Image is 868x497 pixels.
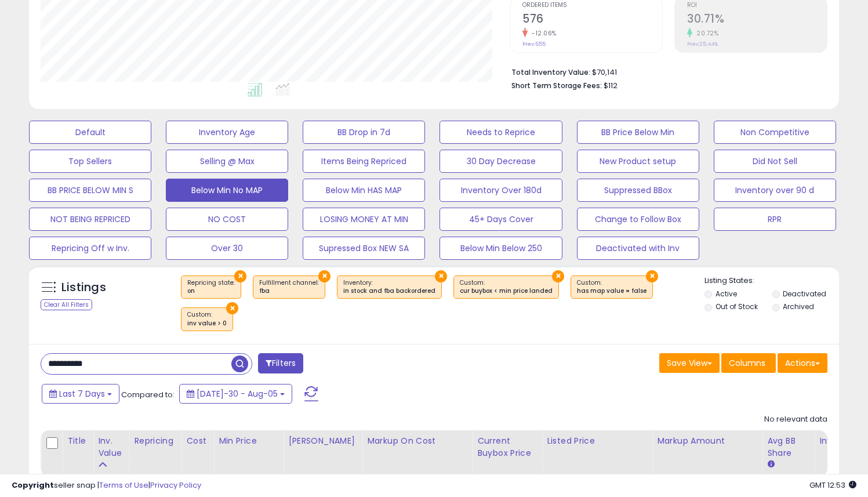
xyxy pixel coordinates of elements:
button: × [646,270,658,282]
button: Inventory Over 180d [440,179,562,202]
div: Avg BB Share [767,435,809,459]
button: Supressed Box NEW SA [303,237,425,260]
div: Title [67,435,88,447]
div: [PERSON_NAME] [288,435,357,447]
span: 2025-08-13 12:53 GMT [809,480,856,491]
h5: Listings [61,280,106,296]
button: Last 7 Days [42,384,119,404]
b: Short Term Storage Fees: [511,81,602,90]
div: seller snap | | [12,480,201,491]
small: Prev: 655 [522,41,546,48]
button: Actions [778,353,827,373]
button: Default [29,121,151,144]
div: in stock and fba backordered [343,287,435,295]
a: Privacy Policy [150,480,201,491]
label: Active [716,289,737,299]
button: Needs to Reprice [440,121,562,144]
strong: Copyright [12,480,54,491]
th: The percentage added to the cost of goods (COGS) that forms the calculator for Min & Max prices. [362,430,473,477]
div: Inv. value [98,435,124,459]
button: Below Min No MAP [166,179,288,202]
button: Non Competitive [714,121,836,144]
span: [DATE]-30 - Aug-05 [197,388,278,400]
div: Markup on Cost [367,435,467,447]
div: Current Buybox Price [477,435,537,459]
button: New Product setup [577,150,699,173]
button: Suppressed BBox [577,179,699,202]
button: RPR [714,208,836,231]
div: Listed Price [547,435,647,447]
button: 30 Day Decrease [440,150,562,173]
button: × [435,270,447,282]
span: Custom: [577,278,647,296]
button: Deactivated with Inv [577,237,699,260]
div: Markup Amount [657,435,757,447]
span: Last 7 Days [59,388,105,400]
span: Ordered Items [522,2,662,9]
span: Custom: [460,278,553,296]
div: Clear All Filters [41,299,92,310]
span: $112 [604,80,618,91]
div: on [187,287,235,295]
button: LOSING MONEY AT MIN [303,208,425,231]
button: × [552,270,564,282]
small: Prev: 25.44% [687,41,718,48]
div: has map value = false [577,287,647,295]
button: Below Min Below 250 [440,237,562,260]
button: Items Being Repriced [303,150,425,173]
div: Min Price [219,435,278,447]
span: ROI [687,2,827,9]
small: -12.06% [528,29,557,38]
label: Archived [783,302,814,311]
span: Repricing state : [187,278,235,296]
button: Below Min HAS MAP [303,179,425,202]
button: × [318,270,331,282]
button: BB Price Below Min [577,121,699,144]
button: BB Drop in 7d [303,121,425,144]
div: Repricing [134,435,176,447]
button: Save View [659,353,720,373]
div: cur buybox < min price landed [460,287,553,295]
button: Selling @ Max [166,150,288,173]
button: Change to Follow Box [577,208,699,231]
div: No relevant data [764,414,827,425]
button: Over 30 [166,237,288,260]
button: Inventory over 90 d [714,179,836,202]
span: Fulfillment channel : [259,278,319,296]
div: fba [259,287,319,295]
button: NO COST [166,208,288,231]
small: 20.72% [692,29,718,38]
a: Terms of Use [99,480,148,491]
label: Deactivated [783,289,826,299]
span: Custom: [187,310,227,328]
li: $70,141 [511,64,819,78]
button: NOT BEING REPRICED [29,208,151,231]
div: Cost [186,435,209,447]
h2: 30.71% [687,12,827,28]
button: Columns [721,353,776,373]
button: Top Sellers [29,150,151,173]
button: [DATE]-30 - Aug-05 [179,384,292,404]
button: × [226,302,238,314]
p: Listing States: [704,275,839,286]
button: Repricing Off w Inv. [29,237,151,260]
button: × [234,270,246,282]
span: Inventory : [343,278,435,296]
span: Compared to: [121,389,175,400]
b: Total Inventory Value: [511,67,590,77]
button: Inventory Age [166,121,288,144]
button: Filters [258,353,303,373]
label: Out of Stock [716,302,758,311]
button: 45+ Days Cover [440,208,562,231]
h2: 576 [522,12,662,28]
button: Did Not Sell [714,150,836,173]
div: inv value > 0 [187,320,227,328]
small: Avg BB Share. [767,459,774,470]
span: Columns [729,357,765,369]
button: BB PRICE BELOW MIN S [29,179,151,202]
